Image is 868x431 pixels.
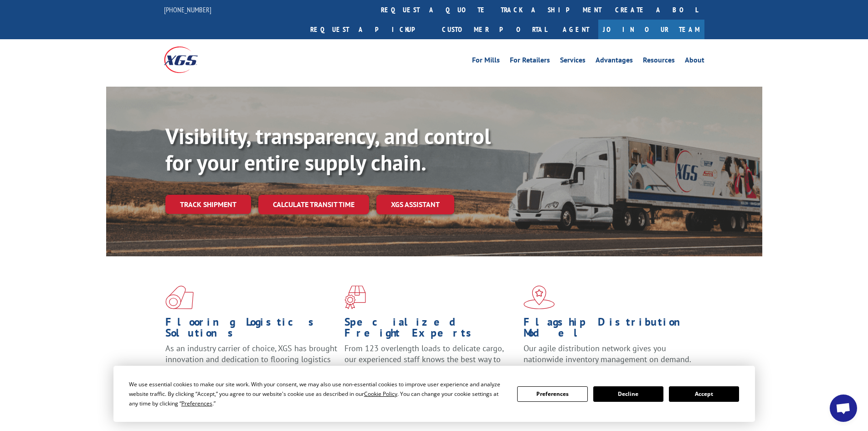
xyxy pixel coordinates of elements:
[181,400,212,407] span: Preferences
[303,20,435,39] a: Request a pickup
[165,317,338,343] h1: Flooring Logistics Solutions
[643,57,675,67] a: Resources
[560,57,586,67] a: Services
[517,386,587,402] button: Preferences
[669,386,739,402] button: Accept
[593,386,663,402] button: Decline
[596,57,633,67] a: Advantages
[344,286,366,309] img: xgs-icon-focused-on-flooring-red
[524,317,696,343] h1: Flagship Distribution Model
[165,286,194,309] img: xgs-icon-total-supply-chain-intelligence-red
[113,366,755,422] div: Cookie Consent Prompt
[472,57,500,67] a: For Mills
[830,395,857,422] div: Open chat
[165,122,491,177] b: Visibility, transparency, and control for your entire supply chain.
[165,343,337,375] span: As an industry carrier of choice, XGS has brought innovation and dedication to flooring logistics...
[598,20,704,39] a: Join Our Team
[435,20,554,39] a: Customer Portal
[164,5,211,14] a: [PHONE_NUMBER]
[344,317,517,343] h1: Specialized Freight Experts
[344,343,517,384] p: From 123 overlength loads to delicate cargo, our experienced staff knows the best way to move you...
[364,390,397,398] span: Cookie Policy
[258,195,369,214] a: Calculate transit time
[129,379,506,408] div: We use essential cookies to make our site work. With your consent, we may also use non-essential ...
[510,57,550,67] a: For Retailers
[165,195,251,214] a: Track shipment
[524,286,555,309] img: xgs-icon-flagship-distribution-model-red
[554,20,598,39] a: Agent
[685,57,704,67] a: About
[376,195,454,214] a: XGS ASSISTANT
[524,343,691,364] span: Our agile distribution network gives you nationwide inventory management on demand.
